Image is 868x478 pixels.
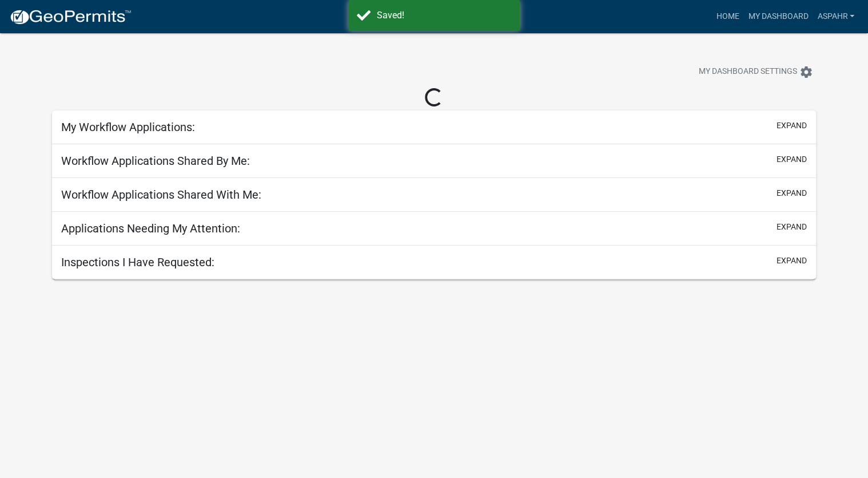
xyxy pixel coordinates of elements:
[377,9,511,22] div: Saved!
[799,65,813,79] i: settings
[61,255,214,269] h5: Inspections I Have Requested:
[61,154,250,168] h5: Workflow Applications Shared By Me:
[743,6,813,27] a: My Dashboard
[61,222,240,235] h5: Applications Needing My Attention:
[777,120,807,132] button: expand
[777,153,807,165] button: expand
[690,61,822,83] button: My Dashboard Settingssettings
[61,188,261,202] h5: Workflow Applications Shared With Me:
[711,6,743,27] a: Home
[813,6,859,27] a: aspahr
[61,120,195,134] h5: My Workflow Applications:
[777,255,807,267] button: expand
[777,221,807,233] button: expand
[699,65,797,79] span: My Dashboard Settings
[777,187,807,199] button: expand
